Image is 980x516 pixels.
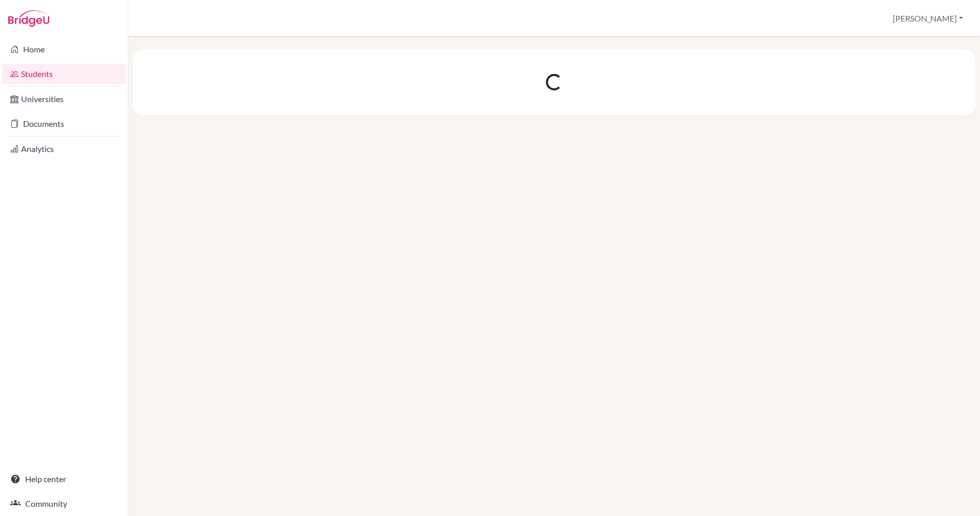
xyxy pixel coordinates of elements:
a: Home [2,39,126,60]
a: Documents [2,113,126,134]
button: [PERSON_NAME] [888,9,968,28]
a: Students [2,64,126,84]
a: Community [2,493,126,514]
a: Universities [2,89,126,109]
a: Analytics [2,139,126,159]
a: Help center [2,469,126,489]
img: Bridge-U [8,10,49,27]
